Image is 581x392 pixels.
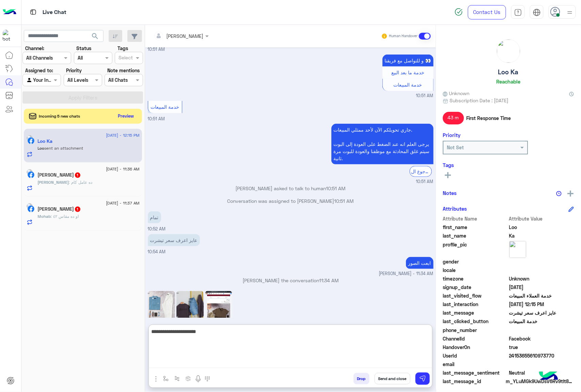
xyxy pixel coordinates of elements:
[43,8,66,17] p: Live Chat
[151,104,179,110] span: خدمة المبيعات
[205,291,232,332] img: Image
[509,284,575,291] span: 2025-09-08T07:45:31.392Z
[443,344,508,351] span: HandoverOn
[443,190,457,196] h6: Notes
[443,318,508,325] span: last_clicked_button
[394,82,422,88] span: خدمة المبيعات
[509,369,575,376] span: 0
[450,97,509,104] span: Subscription Date : [DATE]
[509,258,575,265] span: null
[389,33,418,39] small: Human Handover
[509,327,575,334] span: null
[38,206,81,212] h5: Mohab Elsherif
[69,180,93,185] span: ده عامل كام
[509,344,575,351] span: true
[509,301,575,308] span: 2025-09-08T09:15:17.5684591Z
[509,241,527,258] img: picture
[443,241,508,257] span: profile_pic
[443,284,508,291] span: signup_date
[38,146,45,151] span: Loo
[509,335,575,342] span: 0
[443,112,464,124] span: 43 m
[45,146,83,151] span: sent an attachment
[443,327,508,334] span: phone_number
[148,185,434,192] p: [PERSON_NAME] asked to talk to human
[117,45,128,52] label: Tags
[443,232,508,239] span: last_name
[148,197,434,205] p: Conversation was assigned to [PERSON_NAME]
[172,373,183,384] button: Trigger scenario
[176,291,204,332] img: Image
[106,200,139,206] span: [DATE] - 11:37 AM
[183,373,194,384] button: create order
[506,378,574,385] span: m_YLuMGk9UwDsV6Rv9tlt8Nl_JiiAL3TxzSDQQTEnWpwFK9fj7qeikQxzUSQIgTpd7z7e_cX8l9c-HevX2dOJMHQ
[443,275,508,282] span: timezone
[499,68,519,76] h5: Loo Ka
[148,211,161,223] p: 8/9/2025, 10:52 AM
[443,132,461,138] h6: Priority
[75,172,80,178] span: 1
[443,258,508,265] span: gender
[319,277,339,283] span: 11:34 AM
[443,335,508,342] span: ChannelId
[443,309,508,316] span: last_message
[51,214,79,219] span: او ده مقاس ٤٢
[107,67,140,74] label: Note mentions
[537,365,561,389] img: hulul-logo.png
[148,291,175,332] img: Image
[148,47,165,52] span: 10:51 AM
[91,32,99,40] span: search
[509,215,575,222] span: Attribute Value
[443,267,508,274] span: locale
[148,116,165,121] span: 10:51 AM
[38,180,69,185] span: [PERSON_NAME]
[75,207,80,212] span: 1
[509,224,575,231] span: Loo
[25,67,53,74] label: Assigned to:
[148,226,166,231] span: 10:52 AM
[556,191,562,196] img: notes
[354,373,370,385] button: Drop
[76,45,91,52] label: Status
[331,124,434,164] p: 8/9/2025, 10:51 AM
[28,137,34,144] img: Facebook
[326,185,346,191] span: 10:51 AM
[509,309,575,316] span: عايز اعرف سعر تيشرت
[443,378,505,385] span: last_message_id
[419,375,426,382] img: send message
[148,249,166,254] span: 10:54 AM
[152,375,160,383] img: send attachment
[334,198,354,204] span: 10:51 AM
[514,9,522,16] img: tab
[205,376,210,382] img: make a call
[3,5,16,19] img: Logo
[28,171,34,178] img: Facebook
[416,179,434,185] span: 10:51 AM
[455,8,463,16] img: spinner
[568,191,574,197] img: add
[533,9,541,16] img: tab
[509,232,575,239] span: Ka
[467,115,511,122] span: First Response Time
[160,373,172,384] button: select flow
[509,292,575,299] span: خدمة العملاء المبيعات
[106,166,139,172] span: [DATE] - 11:36 AM
[163,376,169,381] img: select flow
[443,361,508,368] span: email
[497,40,520,63] img: picture
[468,5,506,19] a: Contact Us
[566,8,574,17] img: profile
[375,373,410,385] button: Send and close
[443,206,467,212] h6: Attributes
[115,111,137,121] button: Preview
[22,91,143,104] button: Apply Filters
[509,267,575,274] span: null
[106,132,139,138] span: [DATE] - 12:15 PM
[25,45,44,52] label: Channel:
[497,78,521,85] h6: Reachable
[443,224,508,231] span: first_name
[511,5,525,19] a: tab
[410,166,432,177] div: الرجوع ال Bot
[148,234,200,246] p: 8/9/2025, 10:54 AM
[406,257,434,269] p: 8/9/2025, 11:34 AM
